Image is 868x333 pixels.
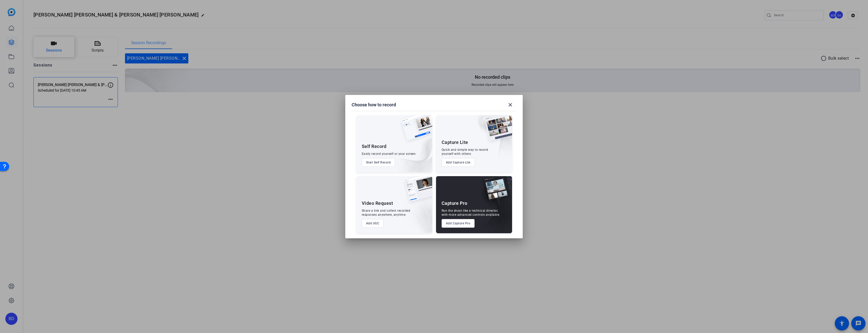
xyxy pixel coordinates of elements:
[388,126,432,172] img: embarkstudio-self-record.png
[362,158,395,167] button: Start Self Record
[362,143,387,149] div: Self Record
[479,176,512,207] img: capture-pro.png
[442,158,475,167] button: Add Capture Lite
[352,102,396,108] h1: Choose how to record
[397,115,432,146] img: self-record.png
[475,182,512,233] img: embarkstudio-capture-pro.png
[481,115,512,146] img: capture-lite.png
[442,139,468,145] div: Capture Lite
[442,219,475,228] button: Add Capture Pro
[362,200,393,206] div: Video Request
[362,209,410,217] div: Share a link and collect recorded responses anywhere, anytime.
[467,115,512,166] img: embarkstudio-capture-lite.png
[442,148,488,156] div: Quick and simple way to record yourself with others.
[362,219,384,228] button: Add UGC
[442,200,467,206] div: Capture Pro
[362,152,417,156] div: Easily record yourself or your screen.
[442,209,500,217] div: Run the shoot like a technical director, with more advanced controls available.
[403,192,432,233] img: embarkstudio-ugc-content.png
[401,176,432,207] img: ugc-content.png
[507,102,513,108] mat-icon: close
